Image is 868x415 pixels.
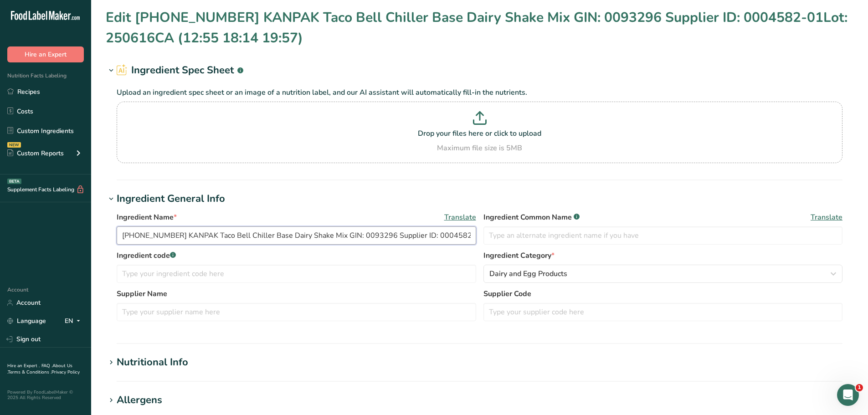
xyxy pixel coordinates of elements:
[7,389,84,400] div: Powered By FoodLabelMaker © 2025 All Rights Reserved
[483,288,843,299] label: Supplier Code
[117,288,476,299] label: Supplier Name
[483,303,843,321] input: Type your supplier code here
[7,363,72,375] a: About Us .
[106,7,853,48] h1: Edit [PHONE_NUMBER] KANPAK Taco Bell Chiller Base Dairy Shake Mix GIN: 0093296 Supplier ID: 00045...
[483,265,843,283] button: Dairy and Egg Products
[117,265,476,283] input: Type your ingredient code here
[444,212,476,223] span: Translate
[117,303,476,321] input: Type your supplier name here
[117,212,177,223] span: Ingredient Name
[7,142,21,148] div: NEW
[41,363,52,369] a: FAQ .
[483,212,580,223] span: Ingredient Common Name
[117,87,842,98] p: Upload an ingredient spec sheet or an image of a nutrition label, and our AI assistant will autom...
[483,250,843,261] label: Ingredient Category
[117,191,225,206] div: Ingredient General Info
[483,226,843,245] input: Type an alternate ingredient name if you have
[117,250,476,261] label: Ingredient code
[119,128,840,139] p: Drop your files here or click to upload
[489,268,567,279] span: Dairy and Egg Products
[856,384,863,391] span: 1
[8,369,51,375] a: Terms & Conditions .
[7,46,84,62] button: Hire an Expert
[837,384,859,406] iframe: Intercom live chat
[51,369,80,375] a: Privacy Policy
[7,363,40,369] a: Hire an Expert .
[117,63,243,78] h2: Ingredient Spec Sheet
[117,355,188,370] div: Nutritional Info
[811,212,842,223] span: Translate
[117,393,162,408] div: Allergens
[7,179,21,184] div: BETA
[65,316,84,327] div: EN
[7,313,46,329] a: Language
[117,226,476,245] input: Type your ingredient name here
[119,143,840,154] div: Maximum file size is 5MB
[7,149,64,158] div: Custom Reports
